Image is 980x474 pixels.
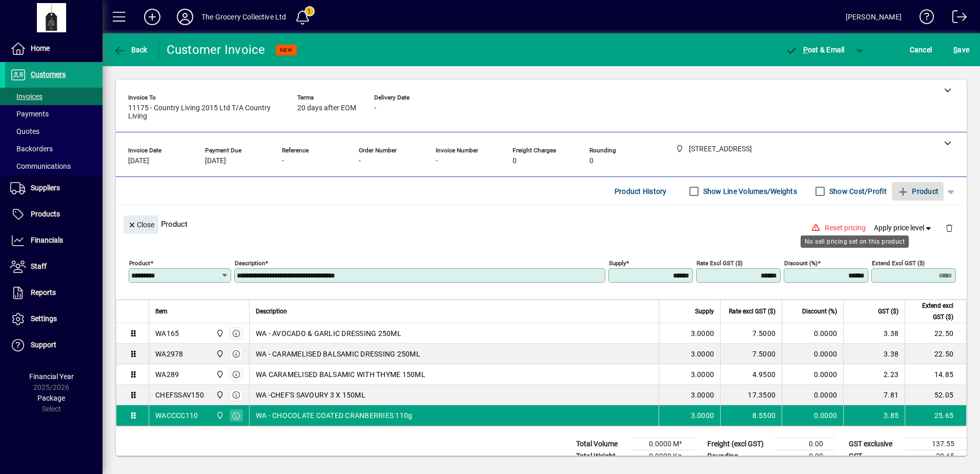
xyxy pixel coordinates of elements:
[128,104,282,121] span: 11175 - Country Living 2015 Ltd T/A Country Living
[695,306,714,317] span: Supply
[136,8,169,26] button: Add
[951,41,972,59] button: Save
[213,328,225,339] span: 4/75 Apollo Drive
[697,260,743,267] mat-label: Rate excl GST ($)
[31,70,66,78] span: Customers
[727,369,775,380] div: 4.9500
[129,260,150,267] mat-label: Product
[843,364,905,385] td: 2.23
[213,348,225,360] span: 4/75 Apollo Drive
[782,405,843,426] td: 0.0000
[905,438,967,450] td: 137.55
[632,438,694,450] td: 0.0000 M³
[121,220,161,229] app-page-header-button: Close
[843,344,905,364] td: 3.38
[10,145,53,153] span: Backorders
[691,349,714,359] span: 3.0000
[31,314,57,323] span: Settings
[155,306,168,317] span: Item
[910,42,932,58] span: Cancel
[5,157,103,175] a: Communications
[5,36,103,62] a: Home
[10,162,71,170] span: Communications
[632,450,694,463] td: 0.0000 Kg
[905,344,966,364] td: 22.50
[359,157,361,165] span: -
[213,410,225,421] span: 4/75 Apollo Drive
[155,369,179,380] div: WA289
[727,410,775,421] div: 8.5500
[256,390,365,400] span: WA -CHEF'S SAVOURY 3 X 150ML
[897,183,938,200] span: Product
[729,306,775,317] span: Rate excl GST ($)
[5,105,103,123] a: Payments
[31,44,50,52] span: Home
[785,46,845,54] span: ost & Email
[905,323,966,344] td: 22.50
[256,328,401,339] span: WA - AVOCADO & GARLIC DRESSING 250ML
[610,182,671,201] button: Product History
[155,349,183,359] div: WA2978
[235,260,265,267] mat-label: Description
[37,394,65,402] span: Package
[727,390,775,400] div: 17.3500
[155,328,179,339] div: WA165
[436,157,438,165] span: -
[5,88,103,105] a: Invoices
[128,157,149,165] span: [DATE]
[905,364,966,385] td: 14.85
[774,450,835,463] td: 0.00
[727,328,775,339] div: 7.5000
[5,280,103,306] a: Reports
[5,254,103,280] a: Staff
[513,157,517,165] span: 0
[843,385,905,405] td: 7.81
[10,127,39,135] span: Quotes
[103,41,159,59] app-page-header-button: Back
[937,215,962,240] button: Delete
[691,410,714,421] span: 3.0000
[5,332,103,358] a: Support
[827,186,887,196] label: Show Cost/Profit
[155,390,204,400] div: CHEFSSAV150
[31,262,47,270] span: Staff
[213,389,225,401] span: 4/75 Apollo Drive
[937,223,962,232] app-page-header-button: Delete
[874,223,933,233] span: Apply price level
[5,123,103,140] a: Quotes
[911,300,953,323] span: Extend excl GST ($)
[782,323,843,344] td: 0.0000
[774,438,835,450] td: 0.00
[128,216,154,233] span: Close
[878,306,899,317] span: GST ($)
[5,140,103,157] a: Backorders
[256,410,413,421] span: WA - CHOCOLATE COATED CRANBERRIES 110g
[571,438,632,450] td: Total Volume
[167,42,266,58] div: Customer Invoice
[846,9,902,25] div: [PERSON_NAME]
[113,46,148,54] span: Back
[31,288,56,297] span: Reports
[782,344,843,364] td: 0.0000
[782,364,843,385] td: 0.0000
[124,215,158,234] button: Close
[280,47,293,53] span: NEW
[116,205,967,243] div: Product
[201,9,287,25] div: The Grocery Collective Ltd
[297,104,356,112] span: 20 days after EOM
[615,183,667,200] span: Product History
[31,184,60,192] span: Suppliers
[844,438,905,450] td: GST exclusive
[905,450,967,463] td: 20.65
[609,260,626,267] mat-label: Supply
[905,385,966,405] td: 52.05
[29,372,74,381] span: Financial Year
[691,369,714,380] span: 3.0000
[701,186,797,196] label: Show Line Volumes/Weights
[784,260,818,267] mat-label: Discount (%)
[5,228,103,253] a: Financials
[256,306,287,317] span: Description
[31,210,60,218] span: Products
[907,41,935,59] button: Cancel
[10,92,43,101] span: Invoices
